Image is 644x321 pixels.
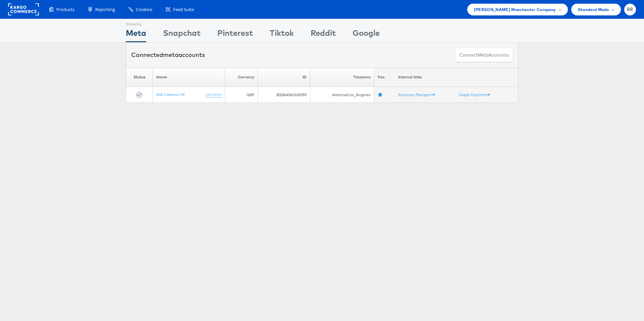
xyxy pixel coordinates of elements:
[310,87,374,103] td: America/Los_Angeles
[455,48,513,63] button: ConnectmetaAccounts
[56,6,74,13] span: Products
[225,87,258,103] td: GBP
[131,51,205,59] div: Connected accounts
[270,27,294,42] div: Tiktok
[217,27,253,42] div: Pinterest
[459,92,490,97] a: Graph Explorer
[225,68,258,87] th: Currency
[163,51,178,59] span: meta
[474,6,556,13] span: [PERSON_NAME] Manchester Company
[627,7,633,12] span: RR
[258,87,310,103] td: 802864363100393
[126,19,146,27] div: Showing
[156,92,185,97] a: Aldi Careers UK
[173,6,194,13] span: Feed Suite
[126,27,146,42] div: Meta
[398,92,435,97] a: Business Manager
[258,68,310,87] th: ID
[311,27,336,42] div: Reddit
[310,68,374,87] th: Timezone
[578,6,609,13] span: Standard Mode
[206,92,221,98] a: (rename)
[95,6,115,13] span: Reporting
[353,27,380,42] div: Google
[126,68,153,87] th: Status
[478,52,489,58] span: meta
[153,68,225,87] th: Name
[163,27,201,42] div: Snapchat
[136,6,152,13] span: Creative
